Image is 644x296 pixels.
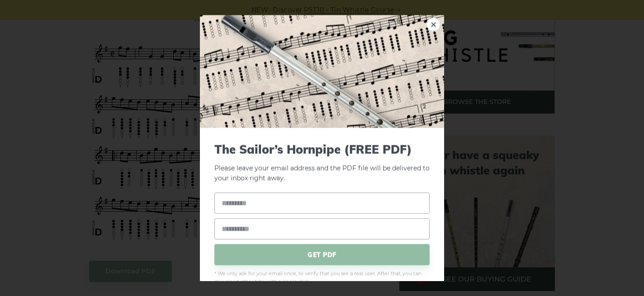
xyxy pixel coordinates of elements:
[426,18,440,31] a: ×
[200,15,444,128] img: Tin Whistle Tab Preview
[214,270,430,286] span: * We only ask for your email once, to verify that you are a real user. After that, you can downlo...
[214,142,430,156] span: The Sailor’s Hornpipe (FREE PDF)
[214,142,430,184] p: Please leave your email address and the PDF file will be delivered to your inbox right away.
[214,244,430,265] span: GET PDF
